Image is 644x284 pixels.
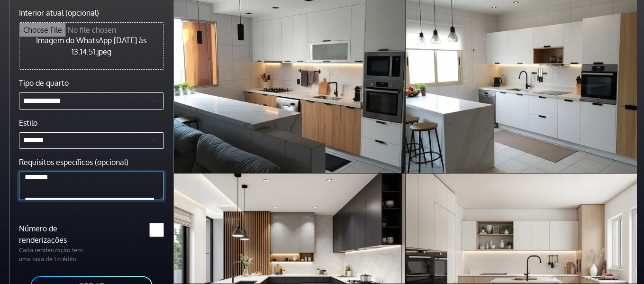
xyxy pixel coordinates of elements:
font: Número de renderizações [19,224,67,245]
font: Requisitos específicos (opcional) [19,157,128,167]
font: Interior atual (opcional) [19,8,99,18]
font: Tipo de quarto [19,78,69,88]
font: Estilo [19,118,37,128]
font: Cada renderização tem uma taxa de 1 crédito [19,246,82,263]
